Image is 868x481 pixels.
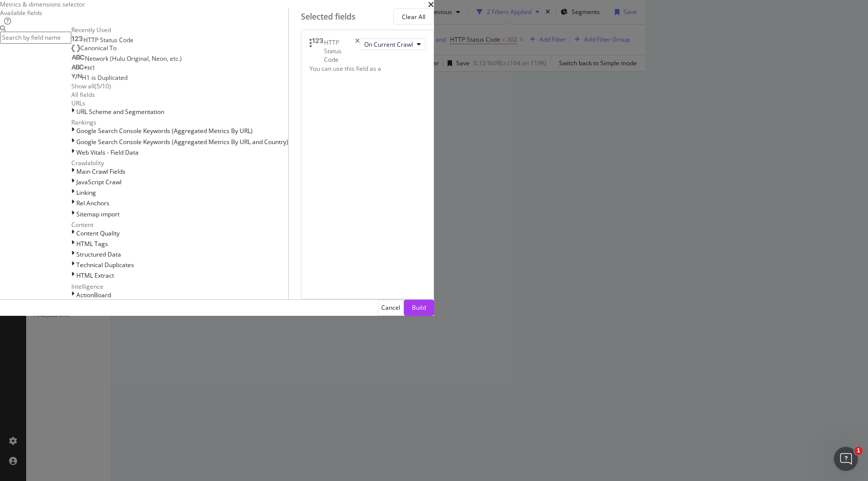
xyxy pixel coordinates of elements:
[76,229,120,237] span: Content Quality
[80,44,117,52] span: Canonical To
[76,250,121,259] span: Structured Data
[94,82,111,90] div: ( 5 / 10 )
[402,13,425,21] div: Clear All
[85,54,182,63] span: Network (Hulu Original, Neon, etc.)
[309,38,425,64] div: HTTP Status CodetimesOn Current Crawl
[76,261,134,269] span: Technical Duplicates
[76,271,114,280] span: HTML Extract
[71,82,94,90] div: Show all
[355,38,360,64] div: times
[82,73,128,82] span: H1 is Duplicated
[76,167,126,176] span: Main Crawl Fields
[71,99,288,107] div: URLs
[71,159,288,167] div: Crawlability
[71,220,288,229] div: Content
[83,36,134,44] span: HTTP Status Code
[404,300,434,316] button: Build
[76,239,108,248] span: HTML Tags
[76,127,253,135] span: Google Search Console Keywords (Aggregated Metrics By URL)
[834,447,858,471] iframe: Intercom live chat
[378,300,404,316] button: Cancel
[393,9,434,25] button: Clear All
[381,303,400,312] div: Cancel
[76,291,111,299] span: ActionBoard
[360,38,425,50] button: On Current Crawl
[76,199,110,207] span: Rel Anchors
[76,148,139,157] span: Web Vitals - Field Data
[324,38,355,64] div: HTTP Status Code
[76,138,288,146] span: Google Search Console Keywords (Aggregated Metrics By URL and Country)
[76,107,164,116] span: URL Scheme and Segmentation
[71,90,288,99] div: All fields
[309,64,425,73] div: You can use this field as a
[71,26,288,34] div: Recently Used
[364,40,413,49] span: On Current Crawl
[76,188,96,197] span: Linking
[76,178,122,186] span: JavaScript Crawl
[854,447,862,455] span: 1
[71,282,288,291] div: Intelligence
[87,64,95,72] span: H1
[412,303,426,312] div: Build
[71,118,288,127] div: Rankings
[301,11,356,23] div: Selected fields
[76,210,120,218] span: Sitemap import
